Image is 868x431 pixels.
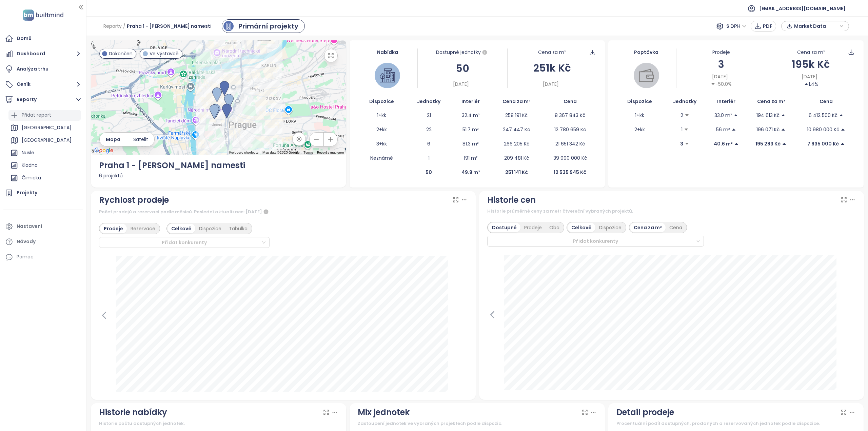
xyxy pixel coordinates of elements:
[8,122,81,133] div: [GEOGRAPHIC_DATA]
[225,224,251,233] div: Tabulka
[418,48,507,57] div: Dostupné jednotky
[543,80,559,88] span: [DATE]
[756,126,780,133] p: 196 071 Kč
[759,0,846,17] span: [EMAIL_ADDRESS][DOMAIN_NAME]
[505,169,528,176] p: 251 141 Kč
[22,161,38,170] div: Kladno
[681,126,683,133] p: 1
[616,108,663,122] td: 1+kk
[358,406,410,419] div: Mix jednotek
[262,151,299,154] span: Map data ©2025 Google
[167,224,195,233] div: Celkově
[8,160,81,171] div: Kladno
[99,172,338,179] div: 6 projektů
[303,151,313,154] a: Terms
[8,173,81,183] div: Čimická
[22,174,41,182] div: Čimická
[17,237,36,246] div: Návody
[504,140,529,148] p: 266 205 Kč
[22,123,72,132] div: [GEOGRAPHIC_DATA]
[733,113,738,118] span: caret-up
[734,141,739,146] span: caret-up
[504,154,529,162] p: 209 481 Kč
[8,135,81,146] div: [GEOGRAPHIC_DATA]
[841,127,845,132] span: caret-up
[3,32,83,45] a: Domů
[17,253,34,261] div: Pomoc
[487,194,536,207] div: Historie cen
[127,20,212,32] span: Praha 1 - [PERSON_NAME] namesti
[616,48,676,56] div: Poptávka
[766,56,855,72] div: 195k Kč
[109,50,133,57] span: Dokončen
[782,141,787,146] span: caret-up
[17,189,37,197] div: Projekty
[555,112,585,119] p: 8 367 843 Kč
[505,112,528,119] p: 258 191 Kč
[8,148,81,158] div: Nusle
[508,60,597,76] div: 251k Kč
[807,140,839,148] p: 7 935 000 Kč
[663,95,707,108] th: Jednotky
[809,112,837,119] p: 6 412 500 Kč
[358,122,406,137] td: 2+kk
[503,126,530,133] p: 247 447 Kč
[3,250,83,264] div: Pomoc
[8,110,81,121] div: Přidat report
[93,146,115,155] img: Google
[781,127,786,132] span: caret-up
[99,194,169,207] div: Rychlost prodeje
[538,48,566,56] div: Cena za m²
[785,21,845,31] div: button
[797,95,855,108] th: Cena
[22,136,72,144] div: [GEOGRAPHIC_DATA]
[520,223,546,232] div: Prodeje
[358,108,406,122] td: 1+kk
[93,146,115,155] a: Open this area in Google Maps (opens a new window)
[543,95,597,108] th: Cena
[712,73,728,80] span: [DATE]
[840,141,845,146] span: caret-up
[797,48,825,56] div: Cena za m²
[554,126,586,133] p: 12 780 659 Kč
[807,126,839,133] p: 10 980 000 Kč
[3,186,83,200] a: Projekty
[418,60,507,76] div: 50
[406,95,452,108] th: Jednotky
[804,82,809,86] span: caret-up
[745,95,797,108] th: Cena za m²
[452,95,490,108] th: Interiér
[714,112,732,119] p: 33.0 m²
[427,112,431,119] p: 21
[616,420,855,427] div: Procentuální podíl dostupných, prodaných a rezervovaných jednotek podle dispozice.
[756,112,780,119] p: 194 613 Kč
[3,220,83,233] a: Nastavení
[462,140,479,148] p: 81.3 m²
[684,127,689,132] span: caret-down
[676,48,766,56] div: Prodeje
[666,223,686,232] div: Cena
[103,20,122,32] span: Reporty
[839,113,844,118] span: caret-up
[380,68,395,83] img: house
[707,95,745,108] th: Interiér
[99,420,338,427] div: Historie počtu dostupných jednotek.
[616,95,663,108] th: Dispozice
[794,21,838,31] span: Market Data
[427,140,430,148] p: 6
[461,169,480,176] p: 49.9 m²
[751,21,776,32] button: PDF
[716,126,730,133] p: 56 m²
[639,68,654,83] img: wallet
[21,8,65,22] img: logo
[127,133,154,146] button: Satelit
[358,95,406,108] th: Dispozice
[487,208,856,215] div: Historie průměrné ceny za metr čtvereční vybraných projektů.
[100,224,127,233] div: Prodeje
[488,223,520,232] div: Dostupné
[595,223,625,232] div: Dispozice
[426,169,432,176] p: 50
